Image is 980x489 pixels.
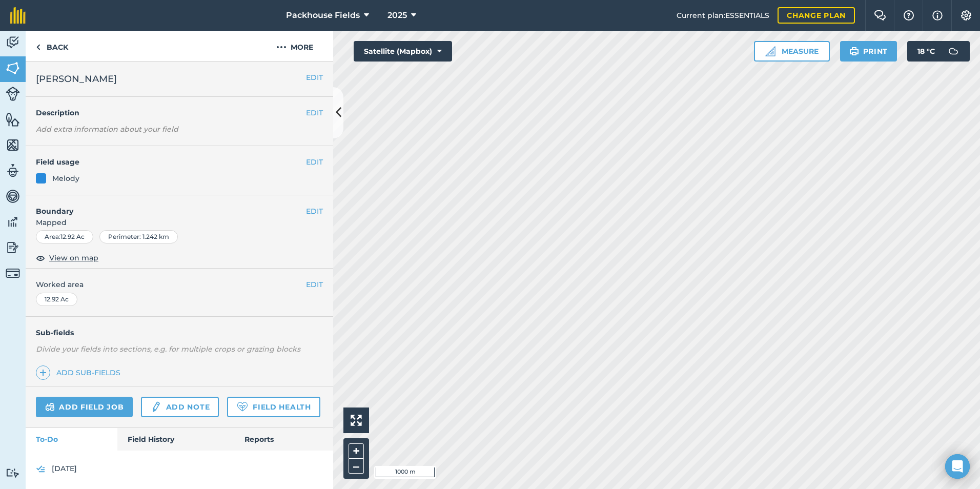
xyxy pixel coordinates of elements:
div: Area : 12.92 Ac [36,230,93,243]
img: svg+xml;base64,PD94bWwgdmVyc2lvbj0iMS4wIiBlbmNvZGluZz0idXRmLTgiPz4KPCEtLSBHZW5lcmF0b3I6IEFkb2JlIE... [6,468,20,478]
em: Divide your fields into sections, e.g. for multiple crops or grazing blocks [36,344,300,354]
span: Current plan : ESSENTIALS [677,10,769,21]
a: Back [26,31,78,61]
img: svg+xml;base64,PHN2ZyB4bWxucz0iaHR0cDovL3d3dy53My5vcmcvMjAwMC9zdmciIHdpZHRoPSI1NiIgaGVpZ2h0PSI2MC... [6,60,20,76]
img: svg+xml;base64,PHN2ZyB4bWxucz0iaHR0cDovL3d3dy53My5vcmcvMjAwMC9zdmciIHdpZHRoPSIxOSIgaGVpZ2h0PSIyNC... [849,45,859,57]
img: svg+xml;base64,PD94bWwgdmVyc2lvbj0iMS4wIiBlbmNvZGluZz0idXRmLTgiPz4KPCEtLSBHZW5lcmF0b3I6IEFkb2JlIE... [6,214,20,230]
button: More [256,31,333,61]
img: Two speech bubbles overlapping with the left bubble in the forefront [874,10,886,21]
img: svg+xml;base64,PHN2ZyB4bWxucz0iaHR0cDovL3d3dy53My5vcmcvMjAwMC9zdmciIHdpZHRoPSIxNyIgaGVpZ2h0PSIxNy... [932,9,943,22]
button: EDIT [306,206,323,217]
span: Packhouse Fields [286,9,360,22]
button: Print [840,41,897,62]
img: svg+xml;base64,PD94bWwgdmVyc2lvbj0iMS4wIiBlbmNvZGluZz0idXRmLTgiPz4KPCEtLSBHZW5lcmF0b3I6IEFkb2JlIE... [6,240,20,255]
button: Satellite (Mapbox) [354,41,452,62]
em: Add extra information about your field [36,125,178,134]
a: Add note [141,397,219,417]
img: svg+xml;base64,PHN2ZyB4bWxucz0iaHR0cDovL3d3dy53My5vcmcvMjAwMC9zdmciIHdpZHRoPSI1NiIgaGVpZ2h0PSI2MC... [6,112,20,127]
button: – [349,459,364,474]
img: svg+xml;base64,PHN2ZyB4bWxucz0iaHR0cDovL3d3dy53My5vcmcvMjAwMC9zdmciIHdpZHRoPSI1NiIgaGVpZ2h0PSI2MC... [6,137,20,153]
div: Open Intercom Messenger [945,454,970,479]
span: View on map [49,252,98,263]
img: svg+xml;base64,PHN2ZyB4bWxucz0iaHR0cDovL3d3dy53My5vcmcvMjAwMC9zdmciIHdpZHRoPSIxNCIgaGVpZ2h0PSIyNC... [39,366,47,379]
img: svg+xml;base64,PHN2ZyB4bWxucz0iaHR0cDovL3d3dy53My5vcmcvMjAwMC9zdmciIHdpZHRoPSIxOCIgaGVpZ2h0PSIyNC... [36,252,45,264]
span: [PERSON_NAME] [36,72,117,86]
button: EDIT [306,107,323,118]
img: svg+xml;base64,PHN2ZyB4bWxucz0iaHR0cDovL3d3dy53My5vcmcvMjAwMC9zdmciIHdpZHRoPSI5IiBoZWlnaHQ9IjI0Ii... [36,41,40,53]
button: EDIT [306,279,323,290]
a: Add sub-fields [36,365,125,380]
img: A cog icon [960,10,972,21]
img: svg+xml;base64,PD94bWwgdmVyc2lvbj0iMS4wIiBlbmNvZGluZz0idXRmLTgiPz4KPCEtLSBHZW5lcmF0b3I6IEFkb2JlIE... [45,401,55,413]
img: svg+xml;base64,PD94bWwgdmVyc2lvbj0iMS4wIiBlbmNvZGluZz0idXRmLTgiPz4KPCEtLSBHZW5lcmF0b3I6IEFkb2JlIE... [150,401,161,413]
div: Melody [52,173,79,184]
img: Ruler icon [765,46,775,56]
a: Change plan [778,7,855,24]
button: View on map [36,252,98,264]
img: svg+xml;base64,PD94bWwgdmVyc2lvbj0iMS4wIiBlbmNvZGluZz0idXRmLTgiPz4KPCEtLSBHZW5lcmF0b3I6IEFkb2JlIE... [943,41,964,62]
a: Reports [234,428,333,451]
button: Measure [754,41,830,62]
span: Worked area [36,279,323,290]
h4: Description [36,107,323,118]
span: 18 ° C [917,41,935,62]
div: 12.92 Ac [36,293,77,306]
img: svg+xml;base64,PD94bWwgdmVyc2lvbj0iMS4wIiBlbmNvZGluZz0idXRmLTgiPz4KPCEtLSBHZW5lcmF0b3I6IEFkb2JlIE... [6,163,20,178]
img: fieldmargin Logo [10,7,26,24]
img: svg+xml;base64,PHN2ZyB4bWxucz0iaHR0cDovL3d3dy53My5vcmcvMjAwMC9zdmciIHdpZHRoPSIyMCIgaGVpZ2h0PSIyNC... [276,41,287,53]
img: Four arrows, one pointing top left, one top right, one bottom right and the last bottom left [351,415,362,426]
h4: Field usage [36,156,306,168]
button: EDIT [306,156,323,168]
button: + [349,443,364,459]
button: 18 °C [907,41,970,62]
img: svg+xml;base64,PD94bWwgdmVyc2lvbj0iMS4wIiBlbmNvZGluZz0idXRmLTgiPz4KPCEtLSBHZW5lcmF0b3I6IEFkb2JlIE... [6,35,20,50]
img: svg+xml;base64,PD94bWwgdmVyc2lvbj0iMS4wIiBlbmNvZGluZz0idXRmLTgiPz4KPCEtLSBHZW5lcmF0b3I6IEFkb2JlIE... [6,189,20,204]
a: To-Do [26,428,117,451]
h4: Sub-fields [26,327,333,338]
img: A question mark icon [903,10,915,21]
span: 2025 [387,9,407,22]
div: Perimeter : 1.242 km [99,230,178,243]
h4: Boundary [26,195,306,217]
img: svg+xml;base64,PD94bWwgdmVyc2lvbj0iMS4wIiBlbmNvZGluZz0idXRmLTgiPz4KPCEtLSBHZW5lcmF0b3I6IEFkb2JlIE... [36,463,46,475]
span: Mapped [26,217,333,228]
a: [DATE] [36,461,323,477]
button: EDIT [306,72,323,83]
img: svg+xml;base64,PD94bWwgdmVyc2lvbj0iMS4wIiBlbmNvZGluZz0idXRmLTgiPz4KPCEtLSBHZW5lcmF0b3I6IEFkb2JlIE... [6,87,20,101]
img: svg+xml;base64,PD94bWwgdmVyc2lvbj0iMS4wIiBlbmNvZGluZz0idXRmLTgiPz4KPCEtLSBHZW5lcmF0b3I6IEFkb2JlIE... [6,266,20,280]
a: Field Health [227,397,320,417]
a: Field History [117,428,234,451]
a: Add field job [36,397,133,417]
